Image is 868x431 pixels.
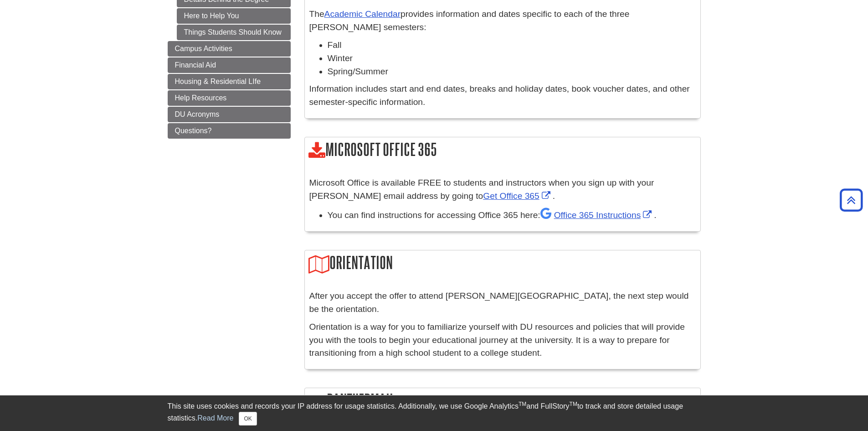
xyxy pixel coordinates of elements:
a: Campus Activities [168,41,291,57]
p: Information includes start and end dates, breaks and holiday dates, book voucher dates, and other... [309,83,696,109]
span: Financial Aid [175,61,216,69]
p: After you accept the offer to attend [PERSON_NAME][GEOGRAPHIC_DATA], the next step would be the o... [309,290,696,316]
a: Questions? [168,123,291,139]
h2: Microsoft Office 365 [305,137,700,163]
a: Back to Top [837,194,866,206]
p: Microsoft Office is available FREE to students and instructors when you sign up with your [PERSON... [309,177,696,203]
p: The provides information and dates specific to each of the three [PERSON_NAME] semesters: [309,8,696,34]
p: Orientation is a way for you to familiarize yourself with DU resources and policies that will pro... [309,321,696,360]
h2: Panthermail [305,388,700,414]
h2: Orientation [305,250,700,276]
span: Housing & Residential LIfe [175,78,261,85]
a: Help Resources [168,90,291,106]
a: Link opens in new window [483,191,552,201]
span: DU Acronyms [175,110,220,118]
li: You can find instructions for accessing Office 365 here: . [328,207,696,222]
a: DU Acronyms [168,107,291,122]
li: Winter [328,52,696,65]
span: Help Resources [175,94,227,102]
sup: TM [519,401,526,407]
li: Fall [328,39,696,52]
a: Financial Aid [168,57,291,73]
a: Academic Calendar [324,9,401,19]
button: Close [239,412,257,426]
a: Link opens in new window [540,210,654,220]
div: This site uses cookies and records your IP address for usage statistics. Additionally, we use Goo... [168,401,701,426]
li: Spring/Summer [328,65,696,78]
a: Things Students Should Know [177,25,291,40]
sup: TM [570,401,577,407]
span: Questions? [175,127,212,135]
a: Read More [197,414,233,422]
a: Here to Help You [177,8,291,24]
span: Campus Activities [175,45,232,52]
a: Housing & Residential LIfe [168,74,291,89]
